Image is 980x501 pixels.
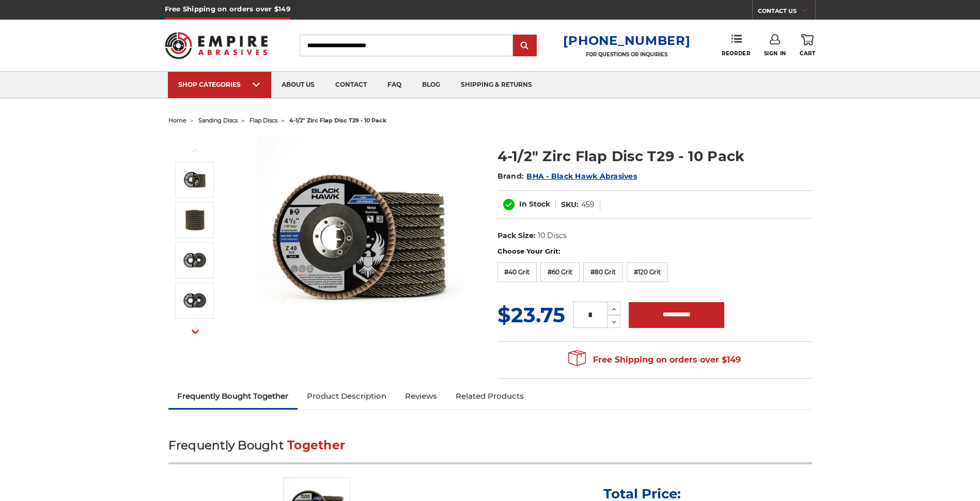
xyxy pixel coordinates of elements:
span: Cart [800,50,815,57]
dt: SKU: [561,199,579,210]
span: Frequently Bought [168,438,284,452]
a: flap discs [250,117,277,124]
a: BHA - Black Hawk Abrasives [526,171,637,181]
a: sanding discs [198,117,238,124]
a: Reorder [722,34,750,56]
input: Submit [515,36,535,56]
a: faq [377,72,412,98]
button: Previous [183,139,208,162]
img: 60 grit zirc flap disc [182,288,208,314]
img: 10 pack of premium black hawk flap discs [182,207,208,233]
button: Next [183,321,208,343]
img: 40 grit zirc flap disc [182,247,208,273]
span: Sign In [764,50,786,57]
a: Reviews [396,385,446,408]
img: 4.5" Black Hawk Zirconia Flap Disc 10 Pack [182,167,208,193]
a: Related Products [446,385,533,408]
img: Empire Abrasives [165,25,268,66]
span: Free Shipping on orders over $149 [568,350,741,370]
span: Brand: [497,171,524,181]
dd: 10 Discs [538,230,567,241]
img: 4.5" Black Hawk Zirconia Flap Disc 10 Pack [257,135,463,342]
a: about us [271,72,325,98]
a: CONTACT US [758,5,815,20]
span: Reorder [722,50,750,57]
a: Product Description [298,385,396,408]
h1: 4-1/2" Zirc Flap Disc T29 - 10 Pack [497,146,812,166]
dt: Pack Size: [497,230,536,241]
p: FOR QUESTIONS OR INQUIRIES [563,51,690,58]
a: Cart [800,34,815,57]
a: [PHONE_NUMBER] [563,33,690,48]
a: home [168,117,186,124]
span: In Stock [519,199,550,209]
span: 4-1/2" zirc flap disc t29 - 10 pack [289,117,386,124]
a: Frequently Bought Together [168,385,298,408]
a: shipping & returns [450,72,542,98]
a: contact [325,72,377,98]
span: Together [287,438,345,452]
span: $23.75 [497,302,565,327]
label: Choose Your Grit: [497,246,812,257]
a: blog [412,72,450,98]
dd: 459 [581,199,595,210]
div: SHOP CATEGORIES [178,81,261,88]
